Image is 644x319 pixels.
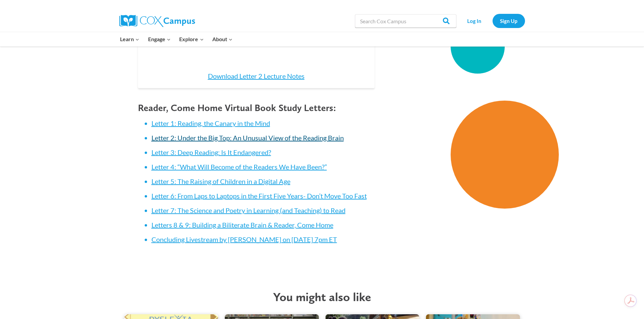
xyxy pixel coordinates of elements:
[208,72,305,80] a: Download Letter 2 Lecture Notes
[493,14,525,28] a: Sign Up
[151,134,344,142] a: Letter 2: Under the Big Top: An Unusual View of the Reading Brain
[114,290,530,304] h2: You might also like
[175,32,208,46] button: Child menu of Explore
[144,32,175,46] button: Child menu of Engage
[151,177,290,185] a: Letter 5: The Raising of Children in a Digital Age
[151,119,270,127] a: Letter 1: Reading, the Canary in the Mind
[116,32,237,46] nav: Primary Navigation
[460,14,525,28] nav: Secondary Navigation
[138,102,375,114] h4: Reader, Come Home Virtual Book Study Letters:
[151,148,271,156] a: Letter 3: Deep Reading: Is It Endangered?
[116,32,144,46] button: Child menu of Learn
[119,15,195,27] img: Cox Campus
[208,32,237,46] button: Child menu of About
[151,206,345,214] a: Letter 7: The Science and Poetry in Learning (and Teaching) to Read
[151,163,327,171] a: Letter 4: “What Will Become of the Readers We Have Been?”
[355,14,456,28] input: Search Cox Campus
[151,235,337,243] a: Concluding Livestream by [PERSON_NAME] on [DATE] 7pm ET
[460,14,489,28] a: Log In
[151,221,333,229] a: Letters 8 & 9: Building a Biliterate Brain & Reader, Come Home
[151,192,367,200] a: Letter 6: From Laps to Laptops in the First Five Years- Don’t Move Too Fast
